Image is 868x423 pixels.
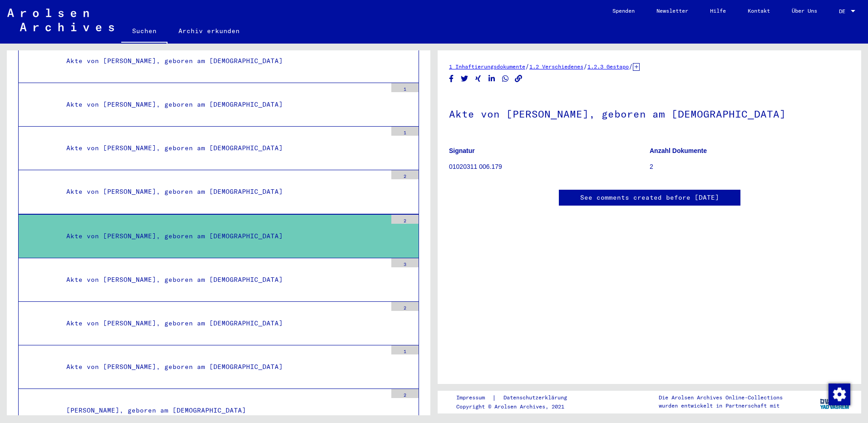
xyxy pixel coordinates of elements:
a: Archiv erkunden [168,20,251,42]
button: Copy link [514,73,523,84]
span: / [583,62,587,70]
div: Akte von [PERSON_NAME], geboren am [DEMOGRAPHIC_DATA] [59,271,387,289]
div: [PERSON_NAME], geboren am [DEMOGRAPHIC_DATA] [59,402,387,419]
div: Akte von [PERSON_NAME], geboren am [DEMOGRAPHIC_DATA] [59,183,387,201]
div: 1 [391,345,419,354]
div: | [456,393,578,403]
img: yv_logo.png [818,390,852,413]
div: 2 [391,389,419,398]
img: Arolsen_neg.svg [7,9,114,31]
button: Share on Xing [473,73,483,84]
a: 1.2.3 Gestapo [587,63,629,70]
b: Signatur [449,147,475,154]
h1: Akte von [PERSON_NAME], geboren am [DEMOGRAPHIC_DATA] [449,93,850,133]
a: Impressum [456,393,492,403]
p: 2 [650,162,850,172]
button: Share on Facebook [447,73,456,84]
img: Zustimmung ändern [829,384,850,405]
p: Die Arolsen Archives Online-Collections [659,393,783,402]
div: 1 [391,127,419,136]
div: Zustimmung ändern [828,383,850,405]
a: 1.2 Verschiedenes [529,63,583,70]
b: Anzahl Dokumente [650,147,707,154]
div: 2 [391,215,419,224]
div: Akte von [PERSON_NAME], geboren am [DEMOGRAPHIC_DATA] [59,227,387,245]
a: Suchen [121,20,168,44]
div: Akte von [PERSON_NAME], geboren am [DEMOGRAPHIC_DATA] [59,96,387,113]
div: Akte von [PERSON_NAME], geboren am [DEMOGRAPHIC_DATA] [59,139,387,157]
span: DE [839,8,849,15]
button: Share on Twitter [460,73,469,84]
div: 1 [391,83,419,92]
a: See comments created before [DATE] [580,193,719,202]
p: Copyright © Arolsen Archives, 2021 [456,403,578,411]
div: 3 [391,258,419,267]
div: Akte von [PERSON_NAME], geboren am [DEMOGRAPHIC_DATA] [59,358,387,376]
div: 2 [391,302,419,311]
p: 01020311 006.179 [449,162,649,172]
span: / [525,62,529,70]
a: Datenschutzerklärung [496,393,578,403]
p: wurden entwickelt in Partnerschaft mit [659,402,783,410]
button: Share on WhatsApp [501,73,510,84]
div: Akte von [PERSON_NAME], geboren am [DEMOGRAPHIC_DATA] [59,315,387,332]
div: Akte von [PERSON_NAME], geboren am [DEMOGRAPHIC_DATA] [59,52,387,70]
div: 2 [391,170,419,179]
a: 1 Inhaftierungsdokumente [449,63,525,70]
button: Share on LinkedIn [487,73,497,84]
span: / [629,62,633,70]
